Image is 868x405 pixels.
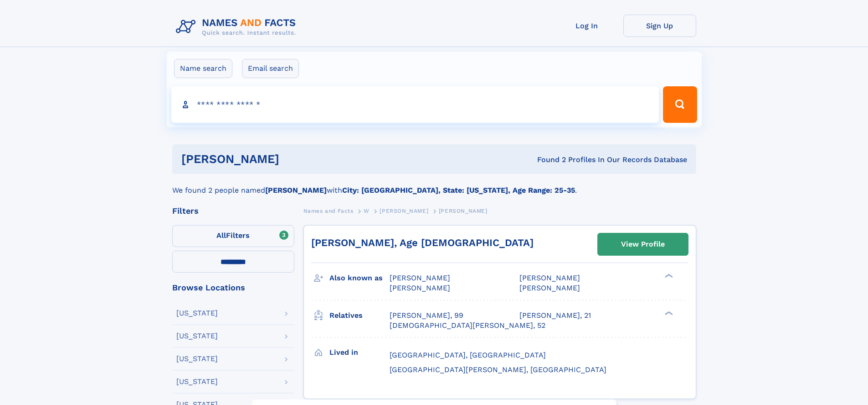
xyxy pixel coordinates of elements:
[364,208,370,214] span: W
[380,205,428,216] a: [PERSON_NAME]
[598,233,688,255] a: View Profile
[172,284,294,292] div: Browse Locations
[176,378,218,385] div: [US_STATE]
[311,237,534,248] a: [PERSON_NAME], Age [DEMOGRAPHIC_DATA]
[519,274,580,282] span: [PERSON_NAME]
[550,15,623,37] a: Log In
[172,174,696,196] div: We found 2 people named with .
[303,205,354,216] a: Names and Facts
[171,86,659,123] input: search input
[390,284,450,292] span: [PERSON_NAME]
[172,207,294,215] div: Filters
[329,270,390,286] h3: Also known as
[176,310,218,317] div: [US_STATE]
[621,234,665,255] div: View Profile
[380,208,428,214] span: [PERSON_NAME]
[390,274,450,282] span: [PERSON_NAME]
[216,231,226,240] span: All
[663,273,673,279] div: ❯
[663,86,697,123] button: Search Button
[663,310,673,316] div: ❯
[390,365,606,374] span: [GEOGRAPHIC_DATA][PERSON_NAME], [GEOGRAPHIC_DATA]
[329,308,390,323] h3: Relatives
[390,351,546,359] span: [GEOGRAPHIC_DATA], [GEOGRAPHIC_DATA]
[172,225,294,247] label: Filters
[439,208,488,214] span: [PERSON_NAME]
[242,59,299,78] label: Email search
[364,205,370,216] a: W
[329,345,390,360] h3: Lived in
[623,15,696,37] a: Sign Up
[172,15,303,39] img: Logo Names and Facts
[181,153,408,165] h1: [PERSON_NAME]
[519,310,591,321] a: [PERSON_NAME], 21
[176,355,218,363] div: [US_STATE]
[519,284,580,292] span: [PERSON_NAME]
[176,332,218,340] div: [US_STATE]
[265,186,327,195] b: [PERSON_NAME]
[390,321,545,331] a: [DEMOGRAPHIC_DATA][PERSON_NAME], 52
[342,186,575,195] b: City: [GEOGRAPHIC_DATA], State: [US_STATE], Age Range: 25-35
[390,310,463,321] a: [PERSON_NAME], 99
[408,155,687,165] div: Found 2 Profiles In Our Records Database
[174,59,232,78] label: Name search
